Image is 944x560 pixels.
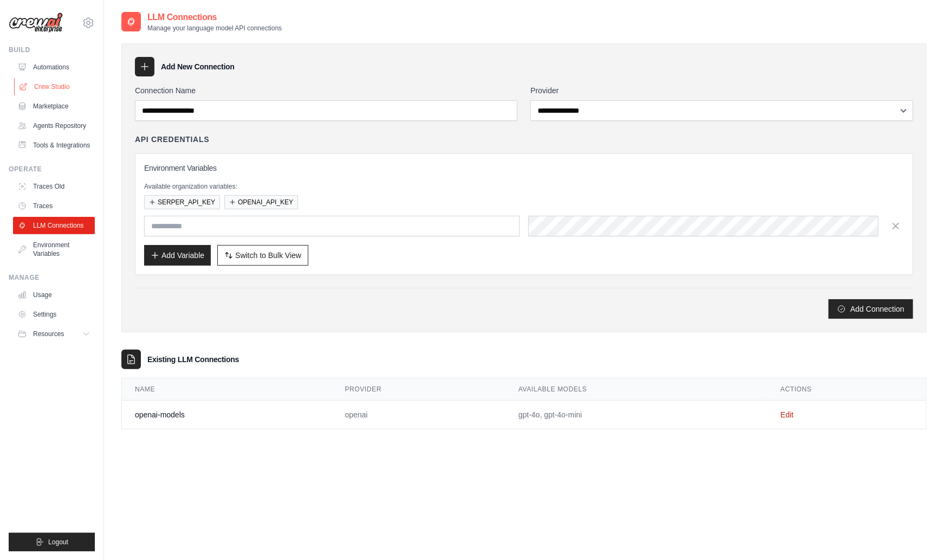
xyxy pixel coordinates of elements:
h3: Existing LLM Connections [147,354,239,365]
a: Edit [780,410,793,419]
button: Add Connection [829,299,913,319]
a: LLM Connections [13,217,95,234]
a: Automations [13,59,95,76]
label: Provider [531,85,913,96]
th: Available Models [506,378,768,401]
td: openai [332,401,506,429]
td: gpt-4o, gpt-4o-mini [506,401,768,429]
h3: Add New Connection [161,61,235,72]
p: Manage your language model API connections [147,24,282,33]
span: Logout [48,538,68,546]
button: OPENAI_API_KEY [224,195,298,209]
a: Settings [13,306,95,323]
a: Environment Variables [13,236,95,262]
a: Crew Studio [14,78,96,95]
th: Provider [332,378,506,401]
span: Resources [33,330,64,338]
button: Resources [13,325,95,343]
img: Logo [9,12,63,33]
th: Name [122,378,332,401]
a: Traces [13,197,95,215]
td: openai-models [122,401,332,429]
div: Build [9,46,95,54]
h2: LLM Connections [147,11,282,24]
a: Usage [13,286,95,304]
div: Manage [9,273,95,282]
button: Add Variable [144,245,211,266]
a: Marketplace [13,98,95,115]
button: Switch to Bulk View [217,245,308,266]
button: SERPER_API_KEY [144,195,220,209]
h3: Environment Variables [144,163,904,173]
a: Agents Repository [13,117,95,134]
a: Traces Old [13,178,95,195]
h4: API Credentials [135,134,209,145]
label: Connection Name [135,85,518,96]
button: Logout [9,533,95,551]
span: Switch to Bulk View [235,250,301,261]
a: Tools & Integrations [13,137,95,154]
p: Available organization variables: [144,182,904,191]
th: Actions [767,378,926,401]
div: Operate [9,165,95,173]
